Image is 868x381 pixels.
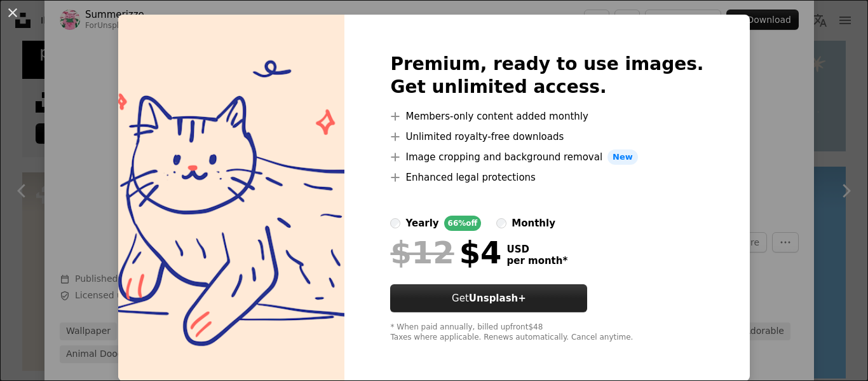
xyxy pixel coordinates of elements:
li: Enhanced legal protections [390,170,703,185]
button: GetUnsplash+ [390,284,587,312]
li: Members-only content added monthly [390,109,703,124]
li: Unlimited royalty-free downloads [390,129,703,144]
span: $12 [390,236,454,269]
span: USD [506,244,567,255]
li: Image cropping and background removal [390,149,703,165]
span: per month * [506,255,567,267]
div: monthly [512,216,555,231]
input: yearly66%off [390,218,400,228]
h2: Premium, ready to use images. Get unlimited access. [390,53,703,99]
div: * When paid annually, billed upfront $48 Taxes where applicable. Renews automatically. Cancel any... [390,322,703,343]
img: premium_vector-1738484213069-36138640d962 [118,15,344,381]
div: $4 [390,236,501,269]
div: 66% off [444,216,482,231]
div: yearly [405,216,438,231]
span: New [607,149,638,165]
strong: Unsplash+ [469,293,526,304]
input: monthly [496,218,506,228]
